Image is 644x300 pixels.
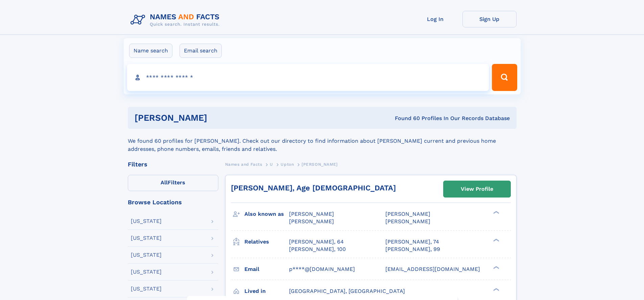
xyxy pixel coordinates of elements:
div: Found 60 Profiles In Our Records Database [301,115,510,122]
div: [US_STATE] [131,252,162,258]
div: We found 60 profiles for [PERSON_NAME]. Check out our directory to find information about [PERSON... [128,129,517,153]
div: ❯ [492,287,500,292]
a: View Profile [444,181,510,197]
div: [US_STATE] [131,269,162,275]
label: Filters [128,175,218,191]
input: search input [127,64,489,91]
a: Upton [281,160,294,168]
h3: Also known as [244,208,289,220]
div: Filters [128,161,218,167]
span: [PERSON_NAME] [302,162,338,167]
span: [PERSON_NAME] [289,211,334,217]
span: [PERSON_NAME] [385,211,430,217]
a: [PERSON_NAME], Age [DEMOGRAPHIC_DATA] [231,184,396,192]
span: [EMAIL_ADDRESS][DOMAIN_NAME] [385,266,480,272]
span: Upton [281,162,294,167]
a: [PERSON_NAME], 74 [385,238,439,246]
span: All [161,179,168,186]
a: Log In [408,11,462,27]
img: Logo Names and Facts [128,11,225,29]
div: View Profile [461,181,493,197]
a: Sign Up [462,11,517,27]
span: [GEOGRAPHIC_DATA], [GEOGRAPHIC_DATA] [289,288,405,294]
div: ❯ [492,210,500,215]
h3: Relatives [244,236,289,248]
h1: [PERSON_NAME] [135,114,301,122]
div: ❯ [492,238,500,242]
a: [PERSON_NAME], 64 [289,238,344,246]
div: [US_STATE] [131,235,162,241]
span: U [270,162,273,167]
a: [PERSON_NAME], 100 [289,246,346,253]
a: Names and Facts [225,160,262,168]
label: Email search [180,44,222,58]
a: U [270,160,273,168]
div: Browse Locations [128,199,218,205]
button: Search Button [492,64,517,91]
div: [US_STATE] [131,218,162,224]
div: [US_STATE] [131,286,162,292]
div: ❯ [492,265,500,270]
span: [PERSON_NAME] [289,218,334,225]
h3: Lived in [244,285,289,297]
a: [PERSON_NAME], 99 [385,246,440,253]
span: [PERSON_NAME] [385,218,430,225]
label: Name search [129,44,172,58]
h3: Email [244,263,289,275]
